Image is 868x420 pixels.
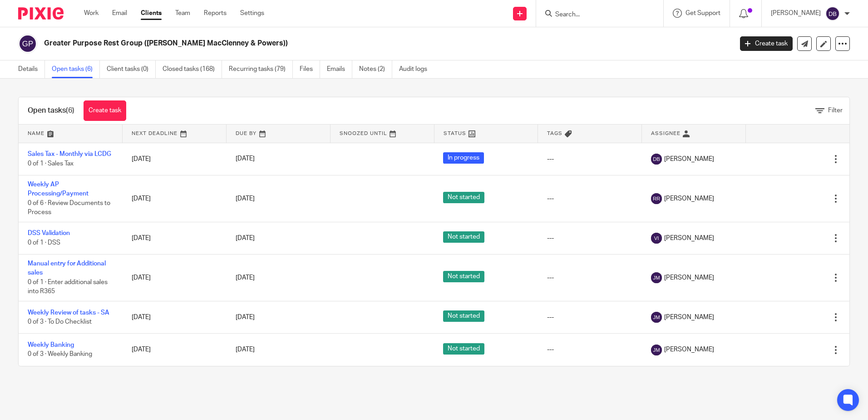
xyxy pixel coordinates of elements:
[664,234,714,243] span: [PERSON_NAME]
[300,60,320,78] a: Files
[28,106,74,115] h1: Open tasks
[651,233,662,244] img: svg%3E
[664,155,714,164] span: [PERSON_NAME]
[554,11,636,19] input: Search
[28,319,92,325] span: 0 of 3 · To Do Checklist
[112,9,127,18] a: Email
[229,60,293,78] a: Recurring tasks (79)
[84,9,99,18] a: Work
[686,10,720,16] span: Get Support
[236,314,255,320] span: [DATE]
[66,107,74,114] span: (6)
[240,9,264,18] a: Settings
[547,194,633,203] div: ---
[664,313,714,322] span: [PERSON_NAME]
[651,193,662,204] img: svg%3E
[28,151,111,157] a: Sales Tax - Monthly via LCDG
[547,313,633,322] div: ---
[123,255,227,301] td: [DATE]
[123,334,227,366] td: [DATE]
[28,310,109,316] a: Weekly Review of tasks - SA
[547,345,633,354] div: ---
[664,194,714,203] span: [PERSON_NAME]
[443,192,484,203] span: Not started
[52,60,100,78] a: Open tasks (6)
[327,60,352,78] a: Emails
[399,60,434,78] a: Audit logs
[28,240,60,246] span: 0 of 1 · DSS
[825,6,840,21] img: svg%3E
[340,131,387,136] span: Snoozed Until
[771,9,821,18] p: [PERSON_NAME]
[123,301,227,333] td: [DATE]
[18,7,64,20] img: Pixie
[444,131,466,136] span: Status
[547,131,562,136] span: Tags
[28,160,74,167] span: 0 of 1 · Sales Tax
[651,345,662,355] img: svg%3E
[141,9,162,18] a: Clients
[651,272,662,283] img: svg%3E
[443,152,484,164] span: In progress
[664,345,714,354] span: [PERSON_NAME]
[443,310,484,322] span: Not started
[236,195,255,202] span: [DATE]
[28,342,74,348] a: Weekly Banking
[651,154,662,165] img: svg%3E
[107,60,156,78] a: Client tasks (0)
[828,107,843,114] span: Filter
[123,175,227,222] td: [DATE]
[204,9,227,18] a: Reports
[547,155,633,164] div: ---
[664,273,714,282] span: [PERSON_NAME]
[236,235,255,241] span: [DATE]
[443,343,484,355] span: Not started
[236,346,255,353] span: [DATE]
[359,60,392,78] a: Notes (2)
[547,273,633,282] div: ---
[28,181,89,197] a: Weekly AP Processing/Payment
[443,231,484,243] span: Not started
[84,100,126,121] a: Create task
[18,34,37,53] img: svg%3E
[28,351,92,358] span: 0 of 3 · Weekly Banking
[163,60,222,78] a: Closed tasks (168)
[28,260,106,276] a: Manual entry for Additional sales
[28,200,110,216] span: 0 of 6 · Review Documents to Process
[740,36,793,51] a: Create task
[175,9,190,18] a: Team
[44,39,590,48] h2: Greater Purpose Rest Group ([PERSON_NAME] MacClenney & Powers))
[18,60,45,78] a: Details
[123,222,227,254] td: [DATE]
[28,279,108,295] span: 0 of 1 · Enter additional sales into R365
[28,230,70,236] a: DSS Validation
[547,234,633,243] div: ---
[123,143,227,175] td: [DATE]
[443,271,484,282] span: Not started
[651,312,662,323] img: svg%3E
[236,156,255,162] span: [DATE]
[236,275,255,281] span: [DATE]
